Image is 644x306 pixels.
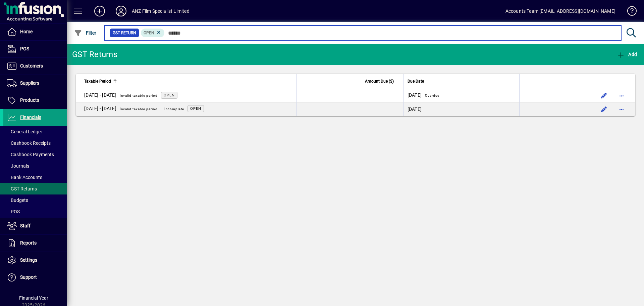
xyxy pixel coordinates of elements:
[110,5,132,17] button: Profile
[84,105,187,114] div: 01/07/2025 - 31/12/2025
[365,78,394,85] span: Amount Due ($)
[141,29,165,37] mat-chip: Status: Open
[3,24,67,40] a: Home
[84,91,161,100] div: 01/01/2025 - 30/06/2025
[113,30,136,36] span: GST Return
[3,58,67,75] a: Customers
[3,126,67,137] a: General Ledger
[7,175,42,180] span: Bank Accounts
[3,75,67,92] a: Suppliers
[20,29,33,34] span: Home
[3,194,67,206] a: Budgets
[3,269,67,286] a: Support
[403,89,520,102] td: [DATE]
[599,90,609,101] button: Edit
[144,31,154,35] span: Open
[7,129,42,134] span: General Ledger
[3,218,67,234] a: Staff
[3,92,67,109] a: Products
[20,257,37,263] span: Settings
[164,107,184,111] span: Incomplete
[505,6,615,16] div: Accounts Team [EMAIL_ADDRESS][DOMAIN_NAME]
[20,97,39,103] span: Products
[408,78,424,85] span: Due Date
[72,49,117,60] div: GST Returns
[132,6,190,16] div: ANZ Film Specialist Limited
[20,115,41,120] span: Financials
[3,172,67,183] a: Bank Accounts
[3,160,67,172] a: Journals
[301,78,400,85] div: Amount Due ($)
[3,206,67,217] a: POS
[3,137,67,149] a: Cashbook Receipts
[89,5,110,17] button: Add
[7,152,54,157] span: Cashbook Payments
[3,149,67,160] a: Cashbook Payments
[20,240,37,246] span: Reports
[616,90,627,101] button: More options
[190,106,201,111] span: Open
[20,46,29,51] span: POS
[7,209,20,214] span: POS
[20,63,43,69] span: Customers
[7,140,51,146] span: Cashbook Receipts
[20,223,31,228] span: Staff
[425,94,439,97] span: Overdue
[84,78,292,85] div: Taxable Period
[84,78,111,85] span: Taxable Period
[599,104,609,115] button: Edit
[622,1,636,23] a: Knowledge Base
[3,183,67,194] a: GST Returns
[616,104,627,115] button: More options
[617,52,637,57] span: Add
[72,27,98,39] button: Filter
[403,102,520,116] td: [DATE]
[3,235,67,252] a: Reports
[3,252,67,269] a: Settings
[74,30,97,36] span: Filter
[19,295,48,301] span: Financial Year
[7,163,29,169] span: Journals
[615,48,639,60] button: Add
[20,274,37,280] span: Support
[120,94,158,97] span: Invalid taxable period
[120,107,158,111] span: Invalid taxable period
[408,78,516,85] div: Due Date
[7,198,28,203] span: Budgets
[7,186,37,191] span: GST Returns
[3,41,67,57] a: POS
[20,80,39,86] span: Suppliers
[164,93,175,97] span: Open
